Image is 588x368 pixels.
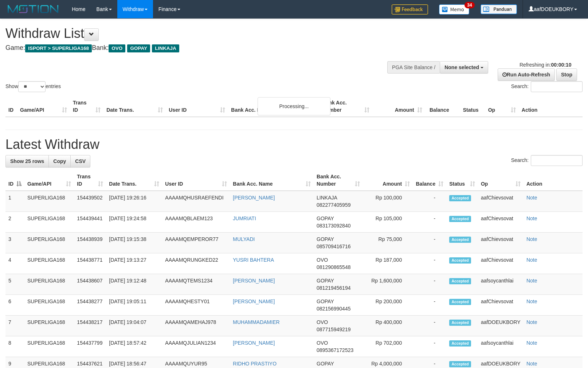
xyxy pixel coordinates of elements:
[413,170,446,191] th: Balance: activate to sort column ascending
[317,340,328,346] span: OVO
[449,340,471,347] span: Accepted
[478,253,524,274] td: aafChievsovat
[449,237,471,243] span: Accepted
[24,191,74,212] td: SUPERLIGA168
[317,327,350,332] span: Copy 087715949219 to clipboard
[511,81,583,92] label: Search:
[24,212,74,233] td: SUPERLIGA168
[317,347,353,353] span: Copy 0895367172523 to clipboard
[478,233,524,253] td: aafChievsovat
[387,61,440,74] div: PGA Site Balance /
[526,278,537,284] a: Note
[526,236,537,242] a: Note
[162,336,230,357] td: AAAAMQJULIAN1234
[449,216,471,222] span: Accepted
[317,306,350,312] span: Copy 082156990445 to clipboard
[520,62,571,68] span: Refreshing in:
[233,298,275,304] a: [PERSON_NAME]
[413,212,446,233] td: -
[317,257,328,263] span: OVO
[74,233,106,253] td: 154438939
[106,274,162,295] td: [DATE] 19:12:48
[106,191,162,212] td: [DATE] 19:26:16
[449,361,471,367] span: Accepted
[5,212,24,233] td: 2
[106,233,162,253] td: [DATE] 19:15:38
[166,96,228,117] th: User ID
[74,336,106,357] td: 154437799
[258,97,330,115] div: Processing...
[162,170,230,191] th: User ID: activate to sort column ascending
[233,195,275,201] a: [PERSON_NAME]
[162,274,230,295] td: AAAAMQTEMS1234
[24,233,74,253] td: SUPERLIGA168
[24,316,74,336] td: SUPERLIGA168
[485,96,519,117] th: Op
[162,191,230,212] td: AAAAMQHUSRAEFENDI
[317,298,334,304] span: GOPAY
[24,295,74,316] td: SUPERLIGA168
[152,44,179,52] span: LINKAJA
[162,253,230,274] td: AAAAMQRUNGKED22
[526,298,537,304] a: Note
[18,81,46,92] select: Showentries
[74,316,106,336] td: 154438217
[478,212,524,233] td: aafChievsovat
[317,223,350,229] span: Copy 083173092840 to clipboard
[5,44,385,52] h4: Game: Bank:
[531,81,583,92] input: Search:
[363,336,413,357] td: Rp 702,000
[70,96,103,117] th: Trans ID
[233,236,255,242] a: MULYADI
[363,316,413,336] td: Rp 400,000
[74,253,106,274] td: 154438771
[478,295,524,316] td: aafChievsovat
[162,295,230,316] td: AAAAMQHESTY01
[5,137,583,152] h1: Latest Withdraw
[74,295,106,316] td: 154438277
[5,336,24,357] td: 8
[413,274,446,295] td: -
[478,274,524,295] td: aafsoycanthlai
[106,316,162,336] td: [DATE] 19:04:07
[74,212,106,233] td: 154439441
[109,44,125,52] span: OVO
[230,170,314,191] th: Bank Acc. Name: activate to sort column ascending
[317,244,350,249] span: Copy 085709416716 to clipboard
[70,155,90,167] a: CSV
[460,96,485,117] th: Status
[526,340,537,346] a: Note
[5,155,49,167] a: Show 25 rows
[526,361,537,367] a: Note
[449,320,471,326] span: Accepted
[75,158,86,164] span: CSV
[556,68,577,81] a: Stop
[24,253,74,274] td: SUPERLIGA168
[317,264,350,270] span: Copy 081290865548 to clipboard
[425,96,460,117] th: Balance
[162,233,230,253] td: AAAAMQEMPEROR77
[74,170,106,191] th: Trans ID: activate to sort column ascending
[233,340,275,346] a: [PERSON_NAME]
[317,195,337,201] span: LINKAJA
[317,278,334,284] span: GOPAY
[233,361,277,367] a: RIDHO PRASTIYO
[106,295,162,316] td: [DATE] 19:05:11
[5,96,17,117] th: ID
[449,299,471,305] span: Accepted
[439,4,470,15] img: Button%20Memo.svg
[233,278,275,284] a: [PERSON_NAME]
[10,158,44,164] span: Show 25 rows
[5,170,24,191] th: ID: activate to sort column descending
[74,191,106,212] td: 154439502
[106,253,162,274] td: [DATE] 19:13:27
[106,212,162,233] td: [DATE] 19:24:58
[162,316,230,336] td: AAAAMQAMEHAJ978
[413,233,446,253] td: -
[551,62,571,68] strong: 00:00:10
[5,295,24,316] td: 6
[25,44,92,52] span: ISPORT > SUPERLIGA168
[531,155,583,166] input: Search:
[413,336,446,357] td: -
[449,195,471,201] span: Accepted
